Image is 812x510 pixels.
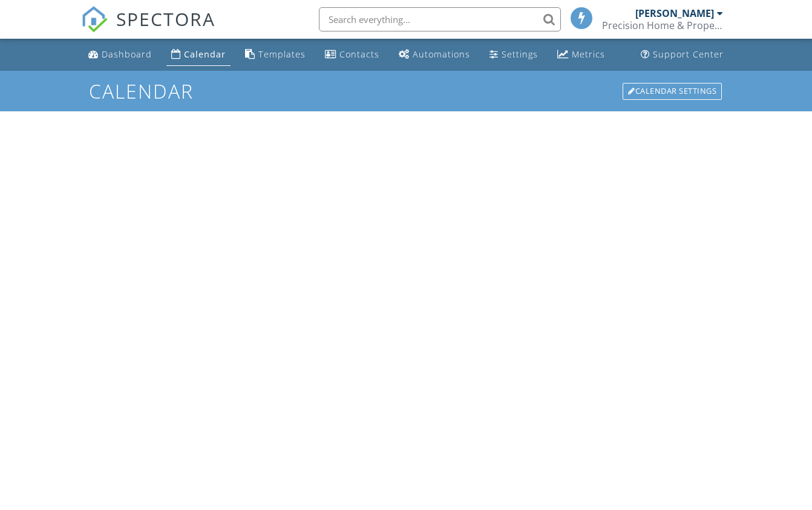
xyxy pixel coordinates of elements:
[552,44,610,66] a: Metrics
[636,44,729,66] a: Support Center
[102,48,152,60] div: Dashboard
[166,44,231,66] a: Calendar
[319,7,561,31] input: Search everything...
[89,80,723,102] h1: Calendar
[339,48,379,60] div: Contacts
[502,48,538,60] div: Settings
[653,48,724,60] div: Support Center
[116,6,215,31] span: SPECTORA
[81,6,108,33] img: The Best Home Inspection Software - Spectora
[240,44,310,66] a: Templates
[602,19,723,31] div: Precision Home & Property Inspections
[81,16,215,42] a: SPECTORA
[572,48,605,60] div: Metrics
[394,44,475,66] a: Automations (Basic)
[621,82,723,101] a: Calendar Settings
[623,83,722,100] div: Calendar Settings
[184,48,226,60] div: Calendar
[635,7,714,19] div: [PERSON_NAME]
[258,48,306,60] div: Templates
[320,44,384,66] a: Contacts
[485,44,543,66] a: Settings
[413,48,470,60] div: Automations
[83,44,157,66] a: Dashboard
